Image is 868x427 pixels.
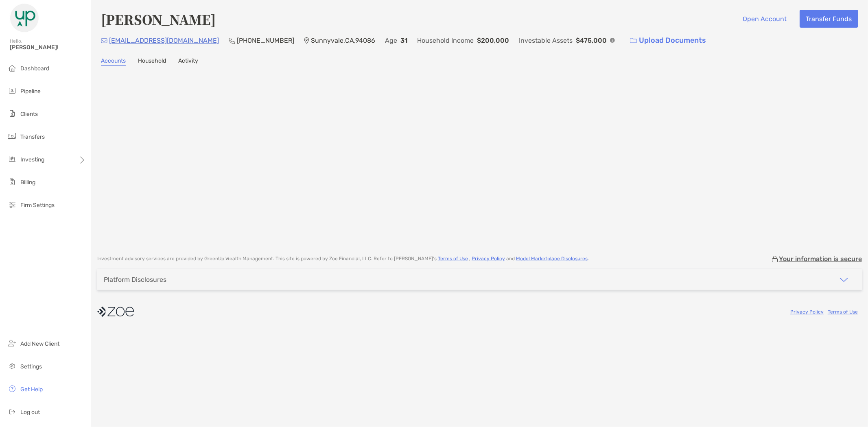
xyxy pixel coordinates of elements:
[790,309,824,315] a: Privacy Policy
[138,57,166,66] a: Household
[610,38,615,43] img: Info Icon
[7,109,17,118] img: clients icon
[800,10,858,28] button: Transfer Funds
[20,111,38,118] span: Clients
[109,35,219,46] p: [EMAIL_ADDRESS][DOMAIN_NAME]
[101,38,107,43] img: Email Icon
[97,256,589,262] p: Investment advisory services are provided by GreenUp Wealth Management . This site is powered by ...
[178,57,198,66] a: Activity
[20,156,44,163] span: Investing
[400,35,407,46] p: 31
[519,35,573,46] p: Investable Assets
[7,361,17,371] img: settings icon
[576,35,607,46] p: $475,000
[20,202,55,209] span: Firm Settings
[10,3,39,33] img: Zoe Logo
[7,338,17,348] img: add_new_client icon
[7,63,17,73] img: dashboard icon
[7,384,17,394] img: get-help icon
[477,35,509,46] p: $200,000
[472,256,505,261] a: Privacy Policy
[828,309,858,315] a: Terms of Use
[311,35,375,46] p: Sunnyvale , CA , 94086
[97,303,134,321] img: company logo
[625,32,711,49] a: Upload Documents
[20,340,59,347] span: Add New Client
[104,276,166,283] div: Platform Disclosures
[20,363,42,370] span: Settings
[417,35,474,46] p: Household Income
[20,65,49,72] span: Dashboard
[7,177,17,187] img: billing icon
[101,57,126,66] a: Accounts
[839,275,849,285] img: icon arrow
[385,35,397,46] p: Age
[237,35,294,46] p: [PHONE_NUMBER]
[7,200,17,209] img: firm-settings icon
[7,86,17,96] img: pipeline icon
[7,407,17,416] img: logout icon
[101,10,216,28] h4: [PERSON_NAME]
[10,44,86,51] span: [PERSON_NAME]!
[7,131,17,141] img: transfers icon
[20,386,43,393] span: Get Help
[304,37,309,44] img: Location Icon
[438,256,468,261] a: Terms of Use
[737,10,793,28] button: Open Account
[516,256,588,261] a: Model Marketplace Disclosures
[20,179,35,186] span: Billing
[630,38,637,44] img: button icon
[779,255,862,263] p: Your information is secure
[20,88,41,95] span: Pipeline
[20,409,40,416] span: Log out
[7,154,17,164] img: investing icon
[20,133,45,140] span: Transfers
[229,37,235,44] img: Phone Icon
